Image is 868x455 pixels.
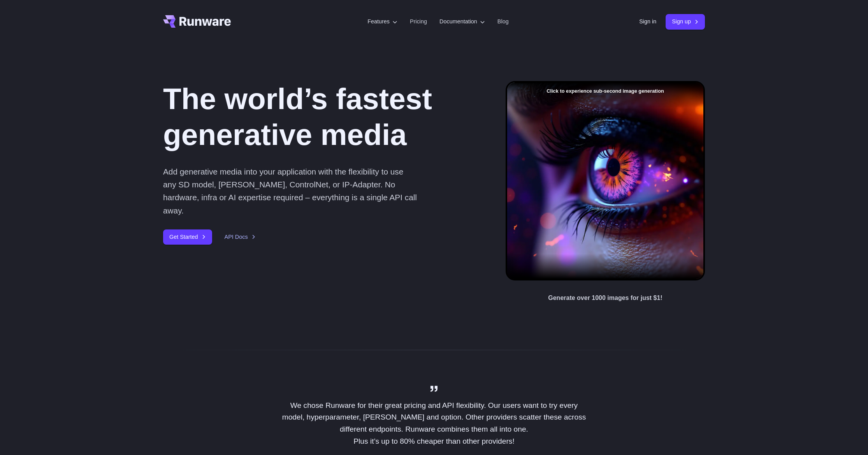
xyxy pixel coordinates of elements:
[410,17,427,26] a: Pricing
[163,165,417,217] p: Add generative media into your application with the flexibility to use any SD model, [PERSON_NAME...
[439,17,485,26] label: Documentation
[163,81,481,153] h1: The world’s fastest generative media
[497,17,509,26] a: Blog
[278,400,590,448] p: We chose Runware for their great pricing and API flexibility. Our users want to try every model, ...
[548,293,662,303] p: Generate over 1000 images for just $1!
[163,229,212,245] a: Get Started
[666,14,705,29] a: Sign up
[367,17,397,26] label: Features
[163,15,231,28] a: Go to /
[639,17,656,26] a: Sign in
[225,233,256,242] a: API Docs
